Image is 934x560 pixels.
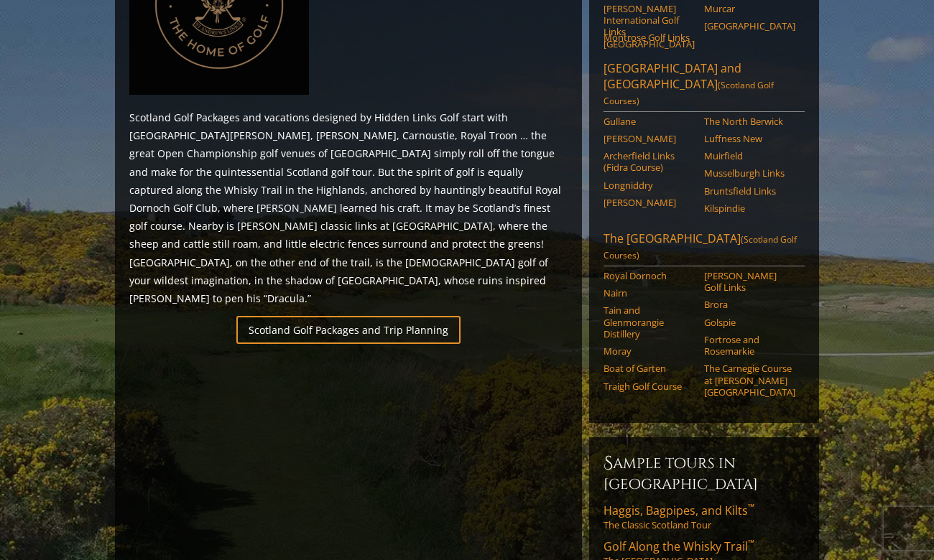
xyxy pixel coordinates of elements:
a: [PERSON_NAME] International Golf Links [GEOGRAPHIC_DATA] [604,3,695,50]
a: Longniddry [604,179,695,191]
a: Brora [704,299,795,310]
a: Nairn [604,287,695,299]
sup: ™ [748,537,754,549]
span: (Scotland Golf Courses) [604,233,797,261]
a: Fortrose and Rosemarkie [704,334,795,358]
a: Golspie [704,317,795,328]
a: Archerfield Links (Fidra Course) [604,150,695,174]
a: Boat of Garten [604,363,695,374]
a: [PERSON_NAME] Golf Links [704,270,795,294]
a: Royal Dornoch [604,270,695,281]
a: Murcar [704,3,795,14]
a: [GEOGRAPHIC_DATA] [704,20,795,32]
a: [PERSON_NAME] [604,133,695,144]
a: Montrose Golf Links [604,32,695,43]
span: Golf Along the Whisky Trail [604,538,754,554]
a: The Carnegie Course at [PERSON_NAME][GEOGRAPHIC_DATA] [704,363,795,398]
a: Moray [604,345,695,357]
a: Gullane [604,116,695,127]
a: Muirfield [704,150,795,162]
p: Scotland Golf Packages and vacations designed by Hidden Links Golf start with [GEOGRAPHIC_DATA][P... [129,108,568,307]
span: (Scotland Golf Courses) [604,79,774,107]
a: Tain and Glenmorangie Distillery [604,304,695,340]
span: Haggis, Bagpipes, and Kilts [604,503,754,518]
a: Musselburgh Links [704,167,795,179]
a: [GEOGRAPHIC_DATA] and [GEOGRAPHIC_DATA](Scotland Golf Courses) [604,60,805,112]
a: Kilspindie [704,202,795,214]
a: The [GEOGRAPHIC_DATA](Scotland Golf Courses) [604,230,805,266]
a: Traigh Golf Course [604,381,695,392]
a: Bruntsfield Links [704,185,795,197]
a: Luffness New [704,133,795,144]
a: The North Berwick [704,116,795,127]
a: Haggis, Bagpipes, and Kilts™The Classic Scotland Tour [604,503,805,531]
sup: ™ [748,501,754,513]
a: [PERSON_NAME] [604,197,695,208]
h6: Sample Tours in [GEOGRAPHIC_DATA] [604,452,805,494]
a: Scotland Golf Packages and Trip Planning [236,316,461,344]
